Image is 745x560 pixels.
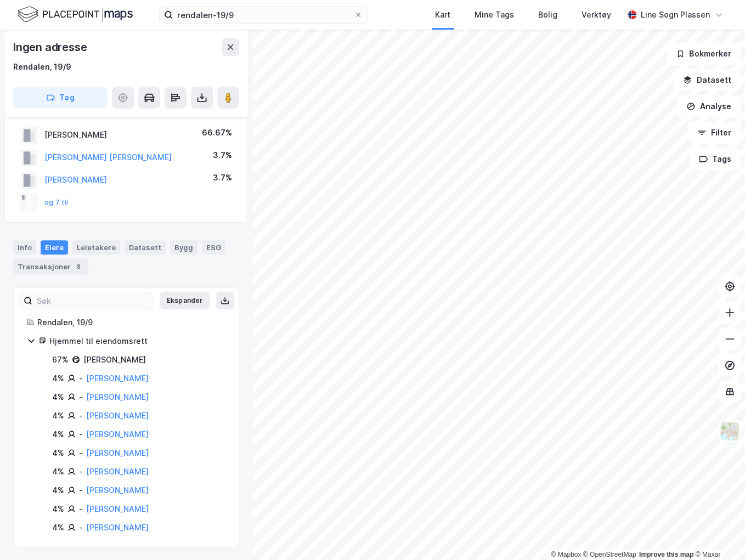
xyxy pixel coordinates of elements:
[170,240,197,254] div: Bygg
[52,484,64,497] div: 4%
[79,521,83,534] div: -
[13,60,71,73] div: Rendalen, 19/9
[86,392,149,401] a: [PERSON_NAME]
[13,240,36,254] div: Info
[44,128,107,142] div: [PERSON_NAME]
[583,551,636,558] a: OpenStreetMap
[37,316,225,329] div: Rendalen, 19/9
[641,8,710,21] div: Line Sogn Plassen
[690,507,745,560] iframe: Chat Widget
[213,171,232,184] div: 3.7%
[86,504,149,513] a: [PERSON_NAME]
[690,507,745,560] div: Kontrollprogram for chat
[79,428,83,441] div: -
[79,372,83,385] div: -
[79,465,83,478] div: -
[160,292,210,309] button: Ekspander
[79,484,83,497] div: -
[213,149,232,162] div: 3.7%
[41,240,68,254] div: Eiere
[475,8,514,21] div: Mine Tags
[202,240,225,254] div: ESG
[73,261,84,272] div: 8
[582,8,611,21] div: Verktøy
[202,126,232,139] div: 66.67%
[13,259,88,274] div: Transaksjoner
[32,292,153,309] input: Søk
[52,502,64,516] div: 4%
[125,240,166,254] div: Datasett
[86,523,149,532] a: [PERSON_NAME]
[52,409,64,422] div: 4%
[173,7,354,23] input: Søk på adresse, matrikkel, gårdeiere, leietakere eller personer
[719,421,740,442] img: Z
[13,38,89,56] div: Ingen adresse
[79,446,83,460] div: -
[86,448,149,457] a: [PERSON_NAME]
[52,465,64,478] div: 4%
[52,372,64,385] div: 4%
[52,446,64,460] div: 4%
[86,429,149,439] a: [PERSON_NAME]
[667,43,741,65] button: Bokmerker
[13,87,108,109] button: Tag
[72,240,120,254] div: Leietakere
[639,551,693,558] a: Improve this map
[79,502,83,516] div: -
[52,353,69,366] div: 67%
[86,374,149,383] a: [PERSON_NAME]
[18,5,133,24] img: logo.f888ab2527a4732fd821a326f86c7f29.svg
[52,391,64,404] div: 4%
[49,335,225,348] div: Hjemmel til eiendomsrett
[688,122,741,144] button: Filter
[690,148,741,170] button: Tags
[79,409,83,422] div: -
[86,467,149,476] a: [PERSON_NAME]
[86,485,149,495] a: [PERSON_NAME]
[674,69,741,91] button: Datasett
[52,521,64,534] div: 4%
[677,95,741,117] button: Analyse
[79,391,83,404] div: -
[52,428,64,441] div: 4%
[435,8,450,21] div: Kart
[83,353,146,366] div: [PERSON_NAME]
[538,8,557,21] div: Bolig
[551,551,581,558] a: Mapbox
[86,411,149,420] a: [PERSON_NAME]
